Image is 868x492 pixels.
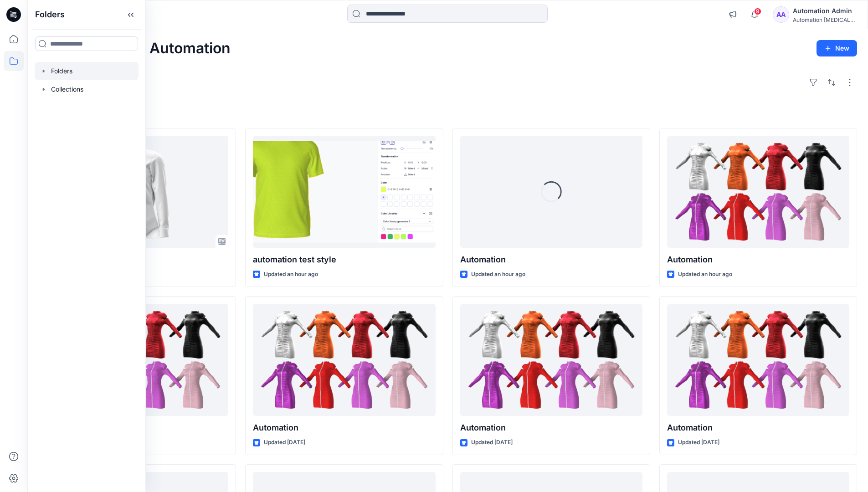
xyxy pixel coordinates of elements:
a: Automation [460,304,642,416]
p: Updated an hour ago [264,270,318,279]
p: Automation [460,253,642,266]
p: Updated [DATE] [264,438,305,447]
a: Automation [667,136,849,248]
span: 9 [754,8,761,15]
p: Updated an hour ago [678,270,732,279]
p: Automation [253,421,435,434]
button: New [817,40,857,56]
div: Automation Admin [793,5,857,16]
p: Updated [DATE] [678,438,719,447]
p: Automation [667,421,849,434]
a: Automation [253,304,435,416]
p: Updated an hour ago [471,270,525,279]
a: Automation [667,304,849,416]
p: Automation [460,421,642,434]
a: automation test style [253,136,435,248]
p: Automation [667,253,849,266]
h4: Styles [38,108,857,119]
p: automation test style [253,253,435,266]
div: AA [773,6,789,23]
div: Automation [MEDICAL_DATA]... [793,16,857,23]
p: Updated [DATE] [471,438,513,447]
